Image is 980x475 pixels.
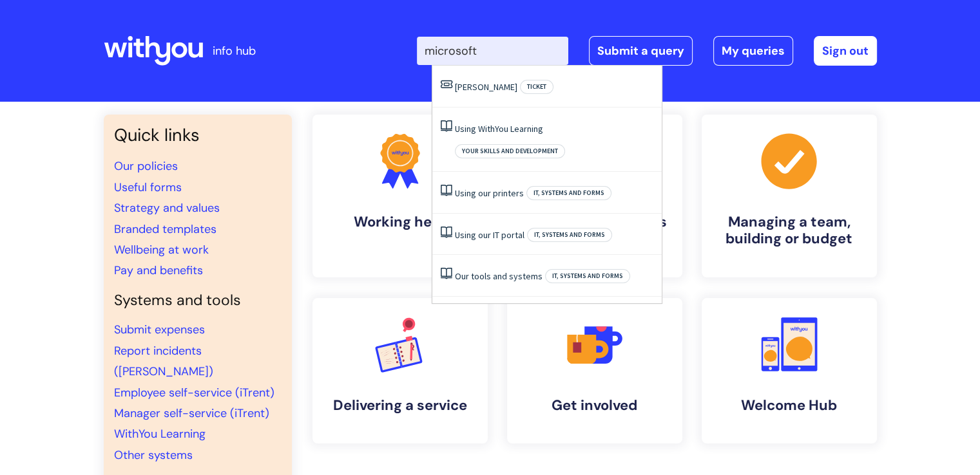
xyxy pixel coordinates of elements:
[417,37,568,65] input: Search
[712,397,867,414] h4: Welcome Hub
[114,242,209,257] a: Wellbeing at work
[455,270,543,282] a: Our tools and systems
[455,229,524,241] a: Using our IT portal
[114,447,193,463] a: Other systems
[526,186,611,200] span: IT, systems and forms
[312,115,488,277] a: Working here
[455,187,524,199] a: Using our printers
[712,214,867,248] h4: Managing a team, building or budget
[114,125,282,145] h3: Quick links
[589,36,693,66] a: Submit a query
[455,81,517,93] a: [PERSON_NAME]
[114,200,220,216] a: Strategy and values
[114,158,178,174] a: Our policies
[455,144,565,158] span: Your skills and development
[114,405,269,421] a: Manager self-service (iTrent)
[455,123,543,135] a: Using WithYou Learning
[312,298,488,443] a: Delivering a service
[213,41,256,61] p: info hub
[114,180,182,195] a: Useful forms
[323,397,477,414] h4: Delivering a service
[702,298,877,443] a: Welcome Hub
[545,269,630,283] span: IT, systems and forms
[114,385,274,400] a: Employee self-service (iTrent)
[713,36,793,66] a: My queries
[417,36,877,66] div: | -
[114,343,213,379] a: Report incidents ([PERSON_NAME])
[814,36,877,66] a: Sign out
[114,263,203,278] a: Pay and benefits
[114,426,206,442] a: WithYou Learning
[507,298,682,443] a: Get involved
[527,228,612,242] span: IT, systems and forms
[702,115,877,277] a: Managing a team, building or budget
[517,397,672,414] h4: Get involved
[114,221,216,237] a: Branded templates
[114,292,282,310] h4: Systems and tools
[114,322,205,337] a: Submit expenses
[520,80,553,94] span: Ticket
[323,214,477,230] h4: Working here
